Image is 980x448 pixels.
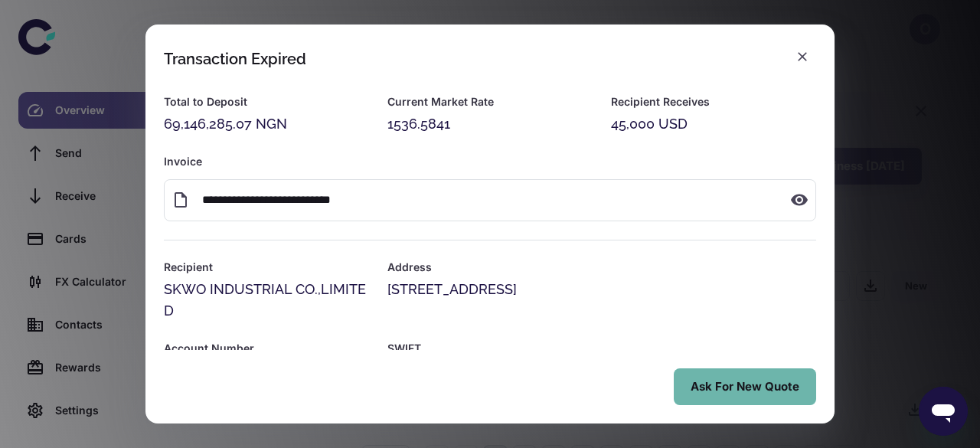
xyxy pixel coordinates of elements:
[164,153,816,170] h6: Invoice
[164,340,369,357] h6: Account Number
[611,113,816,135] div: 45,000 USD
[611,93,816,110] h6: Recipient Receives
[387,93,593,110] h6: Current Market Rate
[919,387,968,436] iframe: Button to launch messaging window
[387,279,816,300] div: [STREET_ADDRESS]
[387,259,816,276] h6: Address
[387,340,816,357] h6: SWIFT
[164,113,369,135] div: 69,146,285.07 NGN
[164,279,369,322] div: SKWO INDUSTRIAL CO.,LIMITED
[674,368,816,405] button: Ask for New Quote
[164,50,306,68] div: Transaction Expired
[164,93,369,110] h6: Total to Deposit
[164,259,369,276] h6: Recipient
[387,113,593,135] div: 1536.5841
